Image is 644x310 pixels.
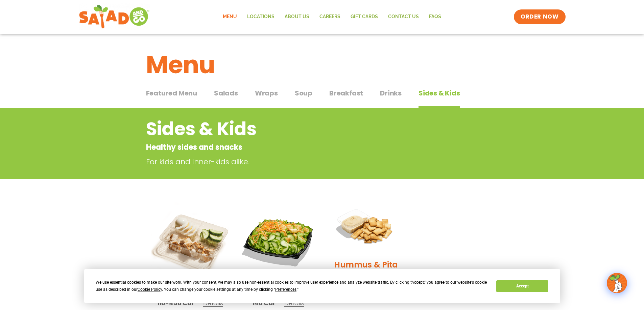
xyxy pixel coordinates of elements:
[295,88,312,98] span: Soup
[275,287,296,292] span: Preferences
[146,86,498,109] div: Tabbed content
[327,259,405,282] h2: Hummus & Pita Chips
[383,9,424,25] a: Contact Us
[146,156,447,167] p: For kids and inner-kids alike.
[146,88,197,98] span: Featured Menu
[146,115,444,143] h2: Sides & Kids
[151,202,229,280] img: Product photo for Snack Pack
[419,88,460,98] span: Sides & Kids
[607,274,626,292] img: wpChatIcon
[255,88,278,98] span: Wraps
[218,9,446,25] nav: Menu
[514,9,565,24] a: ORDER NOW
[146,47,498,83] h1: Menu
[84,269,560,303] div: Cookie Consent Prompt
[79,3,150,30] img: new-SAG-logo-768×292
[314,9,345,25] a: Careers
[496,280,548,292] button: Accept
[242,9,280,25] a: Locations
[96,279,488,293] div: We use essential cookies to make our site work. With your consent, we may also use non-essential ...
[329,88,363,98] span: Breakfast
[146,142,444,153] p: Healthy sides and snacks
[345,9,383,25] a: GIFT CARDS
[280,9,314,25] a: About Us
[380,88,402,98] span: Drinks
[284,299,304,307] span: Details
[138,287,162,292] span: Cookie Policy
[203,299,223,307] span: Details
[327,202,405,254] img: Product photo for Hummus & Pita Chips
[214,88,238,98] span: Salads
[521,13,558,21] span: ORDER NOW
[424,9,446,25] a: FAQs
[239,202,317,280] img: Product photo for Kids’ Salad
[218,9,242,25] a: Menu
